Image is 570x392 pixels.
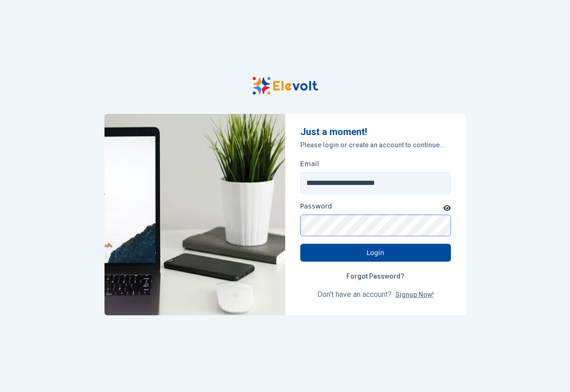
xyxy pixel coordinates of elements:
[300,289,451,300] p: Don't have an account?
[300,201,332,211] label: Password
[300,244,451,262] button: Login
[395,291,434,298] a: Signup Now!
[252,77,318,95] img: Elevolt
[339,267,412,285] a: Forgot Password?
[300,140,451,150] p: Please login or create an account to continue...
[104,114,285,315] img: Elevolt
[300,125,451,138] p: Just a moment!
[300,159,320,168] label: Email
[523,347,570,392] iframe: Chat Widget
